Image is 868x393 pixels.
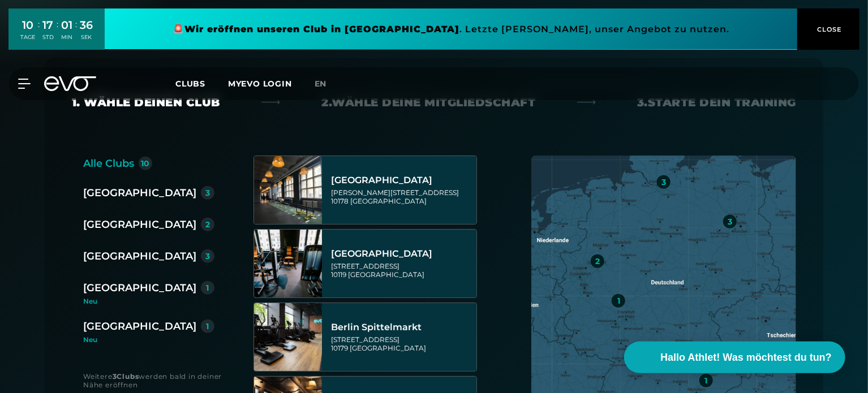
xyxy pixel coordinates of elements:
div: 10 [141,159,150,167]
img: Berlin Rosenthaler Platz [254,230,322,297]
div: [GEOGRAPHIC_DATA] [83,217,196,232]
div: 17 [42,17,54,33]
span: Hallo Athlet! Was möchtest du tun? [660,350,832,365]
div: [GEOGRAPHIC_DATA] [83,185,196,201]
div: Alle Clubs [83,156,134,171]
div: 01 [61,17,72,33]
div: 2 [595,257,600,265]
div: [PERSON_NAME][STREET_ADDRESS] 10178 [GEOGRAPHIC_DATA] [331,188,473,205]
a: Clubs [175,78,228,89]
img: Berlin Alexanderplatz [254,156,322,224]
div: STD [42,33,54,41]
strong: Clubs [117,372,139,381]
span: CLOSE [815,24,843,34]
div: 1 [617,297,620,305]
a: MYEVO LOGIN [228,79,292,89]
div: : [75,18,77,48]
img: Berlin Spittelmarkt [254,303,322,371]
div: Neu [83,336,214,343]
div: 3 [728,218,732,226]
div: 3 [661,178,666,186]
div: [STREET_ADDRESS] 10119 [GEOGRAPHIC_DATA] [331,262,473,279]
div: [GEOGRAPHIC_DATA] [83,318,196,334]
button: CLOSE [797,8,860,50]
strong: 3 [113,372,117,381]
div: 3 [205,252,210,260]
div: 10 [20,17,35,33]
div: 3 [205,189,210,197]
span: en [315,79,327,89]
div: SEK [80,33,93,41]
div: 36 [80,17,93,33]
div: [STREET_ADDRESS] 10179 [GEOGRAPHIC_DATA] [331,335,473,352]
div: 1 [207,284,209,292]
div: : [38,18,40,48]
div: [GEOGRAPHIC_DATA] [83,280,196,296]
div: [GEOGRAPHIC_DATA] [331,248,473,260]
div: TAGE [20,33,35,41]
div: Berlin Spittelmarkt [331,322,473,333]
div: 1 [207,322,209,330]
div: 1 [704,377,707,385]
button: Hallo Athlet! Was möchtest du tun? [624,342,845,373]
div: [GEOGRAPHIC_DATA] [331,175,473,186]
div: MIN [61,33,72,41]
div: : [57,18,58,48]
div: Neu [83,298,224,305]
span: Clubs [175,79,205,89]
div: Weitere werden bald in deiner Nähe eröffnen [83,372,231,389]
div: 2 [205,221,210,228]
div: [GEOGRAPHIC_DATA] [83,248,196,264]
a: en [315,77,341,90]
